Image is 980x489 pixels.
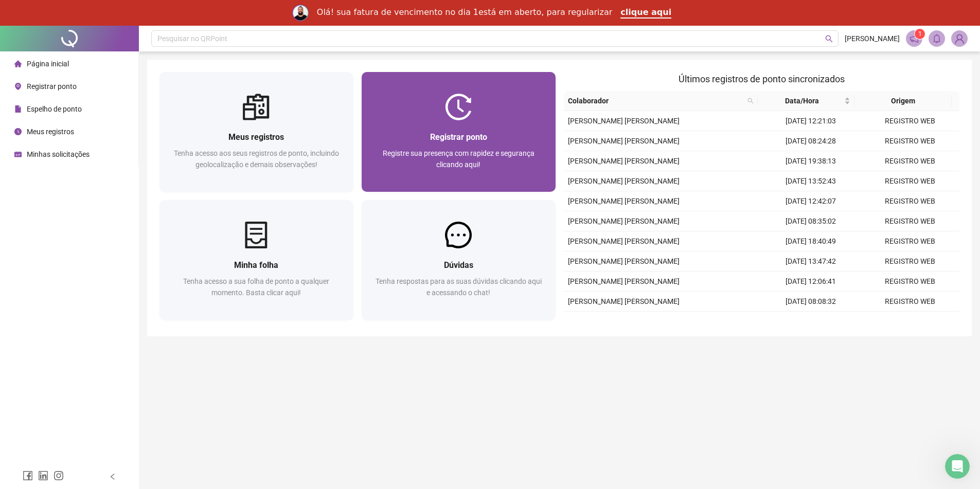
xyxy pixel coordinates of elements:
span: Espelho de ponto [27,105,82,113]
td: REGISTRO WEB [861,211,959,231]
img: 37859 [952,31,967,46]
span: search [745,93,756,108]
span: [PERSON_NAME] [PERSON_NAME] [568,217,680,225]
a: Registrar pontoRegistre sua presença com rapidez e segurança clicando aqui! [362,72,556,192]
span: search [747,98,754,104]
td: [DATE] 12:42:07 [761,191,860,211]
span: [PERSON_NAME] [PERSON_NAME] [568,137,680,145]
a: clique aqui [620,7,671,19]
span: Dúvidas [444,260,473,270]
span: instagram [54,470,64,481]
span: Página inicial [27,60,69,68]
span: Meus registros [27,128,74,136]
span: file [14,105,22,113]
td: REGISTRO WEB [861,151,959,171]
th: Data/Hora [758,91,855,111]
span: [PERSON_NAME] [PERSON_NAME] [568,157,680,165]
span: Registre sua presença com rapidez e segurança clicando aqui! [383,149,534,169]
a: Meus registrosTenha acesso aos seus registros de ponto, incluindo geolocalização e demais observa... [159,72,353,192]
span: [PERSON_NAME] [PERSON_NAME] [568,197,680,205]
a: DúvidasTenha respostas para as suas dúvidas clicando aqui e acessando o chat! [362,200,556,320]
td: REGISTRO WEB [861,171,959,191]
td: [DATE] 12:21:03 [761,111,860,131]
td: [DATE] 18:40:49 [761,231,860,251]
span: home [14,60,22,67]
td: [DATE] 08:24:28 [761,131,860,151]
span: Últimos registros de ponto sincronizados [679,74,845,84]
iframe: Intercom live chat [945,454,970,479]
td: REGISTRO WEB [861,251,959,271]
span: 1 [918,30,922,38]
sup: 1 [915,29,925,39]
span: [PERSON_NAME] [845,33,900,44]
td: [DATE] 08:08:32 [761,292,860,312]
span: [PERSON_NAME] [PERSON_NAME] [568,297,680,305]
span: schedule [14,151,22,158]
span: [PERSON_NAME] [PERSON_NAME] [568,237,680,245]
th: Origem [854,91,952,111]
span: facebook [23,470,33,481]
span: left [109,473,116,480]
td: [DATE] 12:06:41 [761,271,860,292]
td: [DATE] 13:47:42 [761,251,860,271]
td: [DATE] 19:38:13 [761,151,860,171]
span: Meus registros [228,132,284,142]
span: Minhas solicitações [27,150,90,158]
td: [DATE] 08:35:02 [761,211,860,231]
td: [DATE] 13:52:43 [761,171,860,191]
img: Profile image for Rodolfo [292,5,309,21]
span: Minha folha [234,260,278,270]
span: [PERSON_NAME] [PERSON_NAME] [568,277,680,285]
span: Colaborador [568,95,743,106]
div: Olá! sua fatura de vencimento no dia 1está em aberto, para regularizar [317,7,613,17]
td: REGISTRO WEB [861,292,959,312]
a: Minha folhaTenha acesso a sua folha de ponto a qualquer momento. Basta clicar aqui! [159,200,353,320]
td: REGISTRO WEB [861,312,959,332]
td: REGISTRO WEB [861,191,959,211]
td: REGISTRO WEB [861,111,959,131]
span: Registrar ponto [27,82,77,90]
span: Tenha acesso a sua folha de ponto a qualquer momento. Basta clicar aqui! [183,277,329,297]
td: REGISTRO WEB [861,131,959,151]
span: [PERSON_NAME] [PERSON_NAME] [568,117,680,125]
td: REGISTRO WEB [861,231,959,251]
span: bell [932,34,941,43]
span: Data/Hora [762,95,843,106]
td: [DATE] 18:21:20 [761,312,860,332]
span: Tenha acesso aos seus registros de ponto, incluindo geolocalização e demais observações! [174,149,339,169]
span: Tenha respostas para as suas dúvidas clicando aqui e acessando o chat! [376,277,542,297]
span: clock-circle [14,128,22,135]
span: search [825,35,833,43]
span: linkedin [38,470,48,481]
span: [PERSON_NAME] [PERSON_NAME] [568,177,680,185]
span: environment [14,83,22,90]
span: [PERSON_NAME] [PERSON_NAME] [568,257,680,265]
span: notification [910,34,919,43]
span: Registrar ponto [430,132,487,142]
td: REGISTRO WEB [861,271,959,292]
